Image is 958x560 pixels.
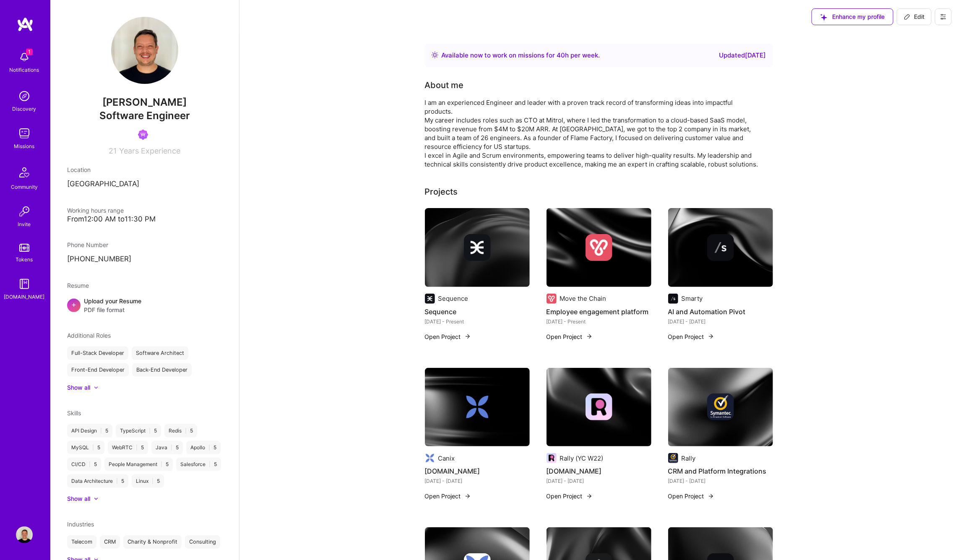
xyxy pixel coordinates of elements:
[547,317,651,326] div: [DATE] - Present
[67,297,222,314] div: +Upload your ResumePDF file format
[17,17,34,32] img: logo
[425,466,530,477] h4: [DOMAIN_NAME]
[136,444,138,451] span: |
[19,244,29,252] img: tokens
[67,215,222,224] div: From 12:00 AM to 11:30 PM
[67,474,128,488] div: Data Architecture 5
[425,453,435,463] img: Company logo
[14,526,35,543] a: User Avatar
[464,393,491,420] img: Company logo
[586,333,593,340] img: arrow-right
[14,142,35,151] div: Missions
[547,492,593,500] button: Open Project
[67,254,222,264] p: [PHONE_NUMBER]
[67,458,101,471] div: CI/CD 5
[26,49,33,55] span: 1
[84,305,141,314] span: PDF file format
[100,535,120,549] div: CRM
[682,294,703,303] div: Smarty
[13,104,36,113] div: Discovery
[668,466,773,477] h4: CRM and Platform Integrations
[67,96,222,109] span: [PERSON_NAME]
[668,477,773,485] div: [DATE] - [DATE]
[186,441,221,454] div: Apollo 5
[668,453,678,463] img: Company logo
[425,79,464,91] div: About me
[707,393,734,420] img: Company logo
[152,478,154,484] span: |
[108,441,148,454] div: WebRTC 5
[668,306,773,317] h4: AI and Automation Pivot
[18,220,31,229] div: Invite
[10,65,39,74] div: Notifications
[132,474,164,488] div: Linux 5
[425,185,458,198] div: Projects
[116,424,161,438] div: TypeScript 5
[682,454,696,463] div: Rally
[67,383,90,392] div: Show all
[425,208,530,287] img: cover
[820,13,885,21] span: Enhance my profile
[208,444,210,451] span: |
[668,294,678,304] img: Company logo
[464,234,491,261] img: Company logo
[547,477,651,485] div: [DATE] - [DATE]
[67,241,108,248] span: Phone Number
[171,444,172,451] span: |
[668,492,714,500] button: Open Project
[560,294,607,303] div: Move the Chain
[132,346,188,360] div: Software Architect
[109,146,117,155] span: 21
[16,526,33,543] img: User Avatar
[11,182,38,191] div: Community
[67,363,129,377] div: Front-End Developer
[668,368,773,447] img: cover
[707,234,734,261] img: Company logo
[547,208,651,287] img: cover
[719,50,766,60] div: Updated [DATE]
[425,317,530,326] div: [DATE] - Present
[14,162,34,182] img: Community
[560,454,604,463] div: Rally (YC W22)
[425,368,530,447] img: cover
[185,427,187,434] span: |
[16,88,33,104] img: discovery
[432,52,438,58] img: Availability
[120,146,181,155] span: Years Experience
[67,165,222,174] div: Location
[820,14,827,21] i: icon SuggestedTeams
[812,8,893,25] button: Enhance my profile
[425,332,471,341] button: Open Project
[586,393,612,420] img: Company logo
[547,306,651,317] h4: Employee engagement platform
[16,276,33,292] img: guide book
[67,179,222,189] p: [GEOGRAPHIC_DATA]
[16,203,33,220] img: Invite
[67,441,104,454] div: MySQL 5
[104,458,173,471] div: People Management 5
[425,306,530,317] h4: Sequence
[708,333,714,340] img: arrow-right
[547,453,557,463] img: Company logo
[151,441,183,454] div: Java 5
[586,493,593,500] img: arrow-right
[209,461,211,468] span: |
[547,332,593,341] button: Open Project
[464,493,471,500] img: arrow-right
[557,51,565,59] span: 40
[16,125,33,142] img: teamwork
[89,461,91,468] span: |
[149,427,151,434] span: |
[547,294,557,304] img: Company logo
[67,282,89,289] span: Resume
[100,427,102,434] span: |
[464,333,471,340] img: arrow-right
[67,535,96,549] div: Telecom
[425,477,530,485] div: [DATE] - [DATE]
[547,368,651,447] img: cover
[67,346,128,360] div: Full-Stack Developer
[425,492,471,500] button: Open Project
[138,130,148,140] img: Been on Mission
[99,109,190,122] span: Software Engineer
[668,317,773,326] div: [DATE] - [DATE]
